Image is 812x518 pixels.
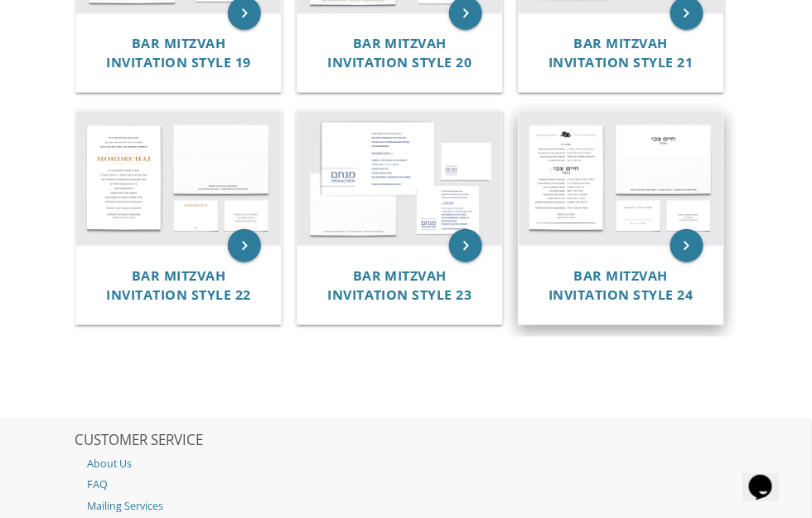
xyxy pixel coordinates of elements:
a: Mailing Services [75,496,737,518]
iframe: chat widget [742,452,795,501]
a: Bar Mitzvah Invitation Style 21 [549,36,694,71]
img: Bar Mitzvah Invitation Style 23 [297,111,502,246]
a: keyboard_arrow_right [449,229,482,262]
a: keyboard_arrow_right [228,229,261,262]
img: Bar Mitzvah Invitation Style 22 [76,111,281,246]
a: Bar Mitzvah Invitation Style 22 [107,268,252,303]
a: Bar Mitzvah Invitation Style 20 [327,36,472,71]
a: keyboard_arrow_right [670,229,703,262]
img: Bar Mitzvah Invitation Style 24 [519,111,723,246]
a: About Us [75,453,737,475]
span: Bar Mitzvah Invitation Style 24 [549,266,694,304]
a: Bar Mitzvah Invitation Style 24 [549,268,694,303]
a: Bar Mitzvah Invitation Style 19 [107,36,252,71]
span: Bar Mitzvah Invitation Style 21 [549,34,694,71]
h2: CUSTOMER SERVICE [75,432,737,449]
span: Bar Mitzvah Invitation Style 19 [107,34,252,71]
a: FAQ [75,475,737,496]
a: Bar Mitzvah Invitation Style 23 [327,268,472,303]
span: Bar Mitzvah Invitation Style 22 [107,266,252,304]
span: Bar Mitzvah Invitation Style 20 [327,34,472,71]
span: Bar Mitzvah Invitation Style 23 [327,266,472,304]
